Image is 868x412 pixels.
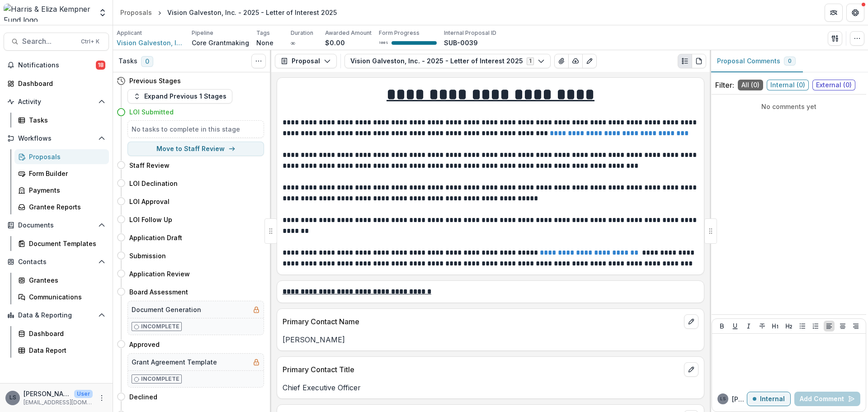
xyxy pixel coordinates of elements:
[720,397,726,401] div: Lauren Scott
[325,29,372,37] p: Awarded Amount
[291,38,295,47] p: ∞
[767,80,809,90] span: Internal ( 0 )
[738,80,763,90] span: All ( 0 )
[141,375,179,383] p: Incomplete
[96,61,105,70] span: 18
[757,321,768,331] button: Strike
[117,38,184,47] a: Vision Galveston, Inc.
[29,152,102,161] div: Proposals
[4,255,109,269] button: Open Contacts
[29,329,102,338] div: Dashboard
[129,251,166,260] h4: Submission
[117,6,340,19] nav: breadcrumb
[29,169,102,178] div: Form Builder
[837,321,848,331] button: Align Center
[251,54,266,68] button: Toggle View Cancelled Tasks
[14,273,109,288] a: Grantees
[129,107,174,117] h4: LOI Submitted
[129,161,170,170] h4: Staff Review
[29,275,102,285] div: Grantees
[379,29,420,37] p: Form Progress
[256,29,270,37] p: Tags
[129,179,178,188] h4: LOI Declination
[783,321,794,331] button: Heading 2
[129,287,188,297] h4: Board Assessment
[79,37,101,47] div: Ctrl + K
[167,8,337,17] div: Vision Galveston, Inc. - 2025 - Letter of Interest 2025
[127,142,264,156] button: Move to Staff Review
[4,33,109,51] button: Search...
[141,56,153,67] span: 0
[118,57,137,65] h3: Tasks
[256,38,274,47] p: None
[18,98,94,106] span: Activity
[810,321,821,331] button: Ordered List
[14,183,109,198] a: Payments
[18,62,96,69] span: Notifications
[14,236,109,251] a: Document Templates
[18,312,94,319] span: Data & Reporting
[192,29,213,37] p: Pipeline
[129,340,160,349] h4: Approved
[29,292,102,302] div: Communications
[24,398,93,407] p: [EMAIL_ADDRESS][DOMAIN_NAME]
[684,314,698,329] button: edit
[74,390,93,398] p: User
[770,321,781,331] button: Heading 1
[283,382,698,393] p: Chief Executive Officer
[715,102,863,111] p: No comments yet
[96,393,107,403] button: More
[715,80,734,90] p: Filter:
[132,357,217,367] h5: Grant Agreement Template
[14,113,109,128] a: Tasks
[788,58,792,64] span: 0
[4,218,109,232] button: Open Documents
[794,392,860,406] button: Add Comment
[29,346,102,355] div: Data Report
[18,135,94,142] span: Workflows
[684,362,698,377] button: edit
[14,149,109,164] a: Proposals
[29,202,102,212] div: Grantee Reports
[760,395,785,403] p: Internal
[444,29,496,37] p: Internal Proposal ID
[582,54,597,68] button: Edit as form
[29,185,102,195] div: Payments
[743,321,754,331] button: Italicize
[812,80,855,90] span: External ( 0 )
[24,389,71,398] p: [PERSON_NAME]
[283,334,698,345] p: [PERSON_NAME]
[732,394,747,404] p: [PERSON_NAME]
[14,166,109,181] a: Form Builder
[14,289,109,304] a: Communications
[4,4,93,22] img: Harris & Eliza Kempner Fund logo
[127,89,232,104] button: Expand Previous 1 Stages
[132,305,201,314] h5: Document Generation
[824,321,835,331] button: Align Left
[129,76,181,85] h4: Previous Stages
[9,395,16,401] div: Lauren Scott
[18,258,94,266] span: Contacts
[379,40,388,46] p: 100 %
[4,58,109,72] button: Notifications18
[129,269,190,279] h4: Application Review
[678,54,692,68] button: Plaintext view
[96,4,109,22] button: Open entity switcher
[4,308,109,322] button: Open Data & Reporting
[717,321,727,331] button: Bold
[291,29,313,37] p: Duration
[4,95,109,109] button: Open Activity
[14,326,109,341] a: Dashboard
[18,222,94,229] span: Documents
[29,115,102,125] div: Tasks
[283,316,680,327] p: Primary Contact Name
[129,233,182,242] h4: Application Draft
[129,197,170,206] h4: LOI Approval
[554,54,569,68] button: View Attached Files
[344,54,551,68] button: Vision Galveston, Inc. - 2025 - Letter of Interest 20251
[325,38,345,47] p: $0.00
[192,38,249,47] p: Core Grantmaking
[117,29,142,37] p: Applicant
[29,239,102,248] div: Document Templates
